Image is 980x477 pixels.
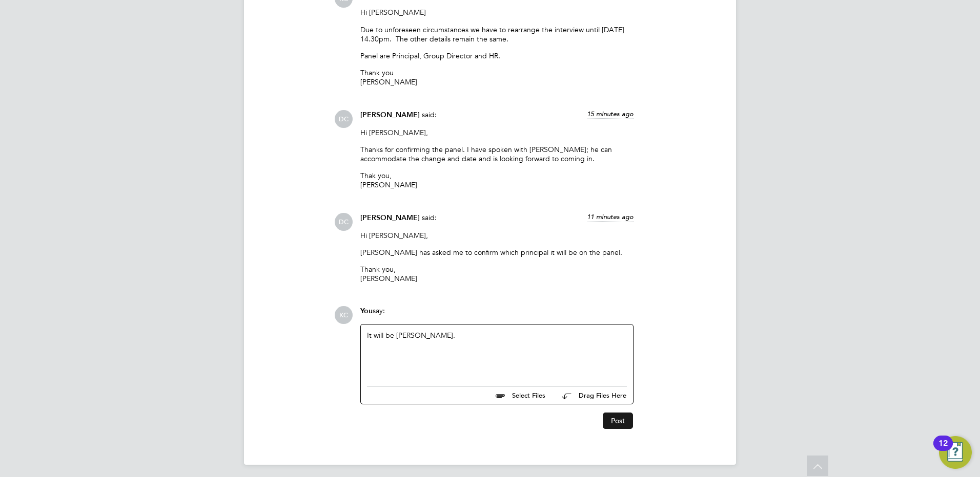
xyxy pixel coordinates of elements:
div: say: [360,306,634,324]
span: 15 minutes ago [587,110,634,118]
span: said: [422,110,437,119]
span: [PERSON_NAME] [360,213,420,222]
span: You [360,307,373,315]
p: [PERSON_NAME] has asked me to confirm which principal it will be on the panel. [360,248,634,257]
p: Thank you, [PERSON_NAME] [360,265,634,283]
button: Open Resource Center, 12 new notifications [939,436,972,469]
span: [PERSON_NAME] [360,111,420,119]
span: said: [422,213,437,222]
p: Due to unforeseen circumstances we have to rearrange the interview until [DATE] 14.30pm. The othe... [360,25,634,44]
button: Post [603,413,633,429]
p: Hi [PERSON_NAME], [360,128,634,137]
span: 11 minutes ago [587,212,634,221]
span: DC [335,110,353,128]
span: KC [335,306,353,324]
button: Drag Files Here [554,385,627,406]
p: Thank you [PERSON_NAME] [360,68,634,86]
p: Hi [PERSON_NAME] [360,8,634,17]
p: Thanks for confirming the panel. I have spoken with [PERSON_NAME]; he can accommodate the change ... [360,145,634,163]
p: Thak you, [PERSON_NAME] [360,171,634,189]
span: DC [335,213,353,231]
p: Panel are Principal, Group Director and HR. [360,51,634,60]
div: 12 [938,443,948,457]
p: Hi [PERSON_NAME], [360,231,634,240]
div: It will be [PERSON_NAME]. [367,331,627,375]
